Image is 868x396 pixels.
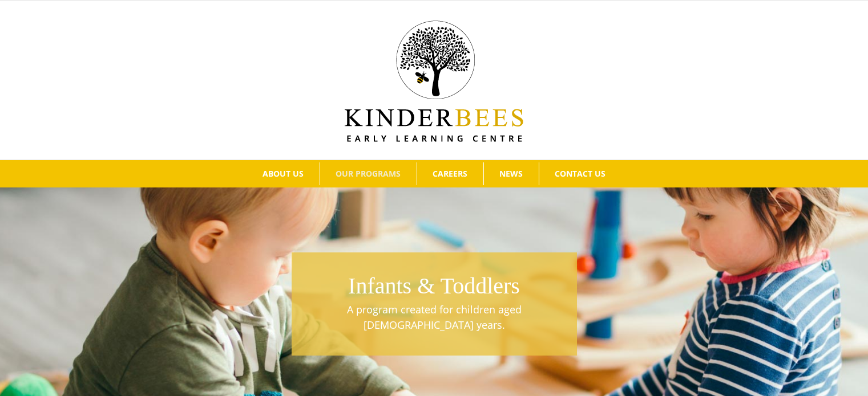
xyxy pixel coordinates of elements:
[297,270,571,302] h1: Infants & Toddlers
[555,170,605,178] span: CONTACT US
[336,170,401,178] span: OUR PROGRAMS
[263,170,304,178] span: ABOUT US
[433,170,467,178] span: CAREERS
[320,162,417,185] a: OUR PROGRAMS
[484,162,539,185] a: NEWS
[297,302,571,333] p: A program created for children aged [DEMOGRAPHIC_DATA] years.
[417,162,483,185] a: CAREERS
[345,21,523,142] img: Kinder Bees Logo
[539,162,621,185] a: CONTACT US
[17,160,851,187] nav: Main Menu
[499,170,523,178] span: NEWS
[247,162,320,185] a: ABOUT US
